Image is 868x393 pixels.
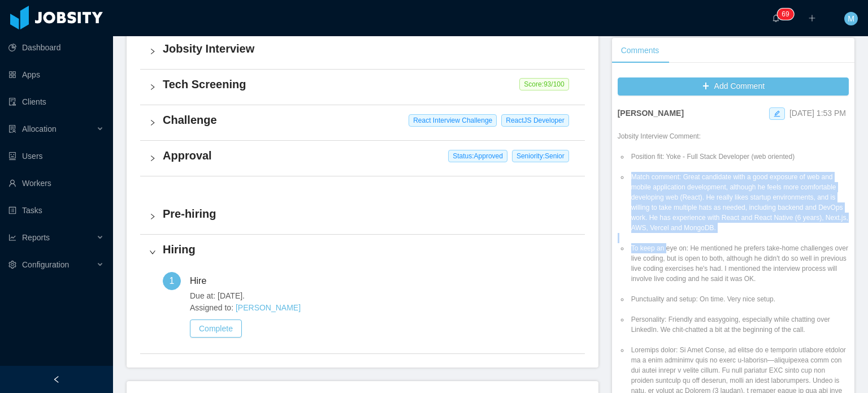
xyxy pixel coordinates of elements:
[8,172,104,195] a: icon: userWorkers
[777,8,793,20] sup: 69
[808,14,816,22] i: icon: plus
[789,109,846,118] span: [DATE] 1:53 PM
[140,141,585,176] div: icon: rightApproval
[519,78,568,90] span: Score: 93 /100
[782,8,785,20] p: 6
[140,34,585,69] div: icon: rightJobsity Interview
[140,105,585,140] div: icon: rightChallenge
[190,272,215,290] div: Hire
[190,290,576,302] span: Due at: [DATE].
[163,148,576,163] h4: Approval
[629,294,849,304] li: Punctuality and setup: On time. Very nice setup.
[163,76,576,92] h4: Tech Screening
[163,206,576,222] h4: Pre-hiring
[785,8,789,20] p: 9
[8,63,104,86] a: icon: appstoreApps
[629,243,849,284] li: To keep an eye on: He mentioned he prefers take-home challenges over live coding, but is open to ...
[149,84,156,90] i: icon: right
[848,12,854,25] span: M
[140,235,585,270] div: icon: rightHiring
[8,125,16,133] i: icon: solution
[149,48,156,55] i: icon: right
[163,41,576,57] h4: Jobsity Interview
[140,199,585,234] div: icon: rightPre-hiring
[409,114,497,127] span: React Interview Challenge
[618,109,684,118] strong: [PERSON_NAME]
[190,302,576,314] span: Assigned to:
[512,150,569,162] span: Seniority: Senior
[629,152,849,162] li: Position fit: Yoke - Full Stack Developer (web oriented)
[190,324,242,333] a: Complete
[774,110,780,117] i: icon: edit
[149,249,156,256] i: icon: right
[163,241,576,257] h4: Hiring
[149,119,156,126] i: icon: right
[8,145,104,167] a: icon: robotUsers
[618,77,849,96] button: icon: plusAdd Comment
[236,303,301,312] a: [PERSON_NAME]
[772,14,780,22] i: icon: bell
[448,150,507,162] span: Status: Approved
[149,155,156,162] i: icon: right
[8,199,104,222] a: icon: profileTasks
[8,234,16,241] i: icon: line-chart
[22,233,50,242] span: Reports
[163,112,576,128] h4: Challenge
[612,38,669,63] div: Comments
[22,260,69,269] span: Configuration
[629,172,849,233] li: Match comment: Great candidate with a good exposure of web and mobile application development, al...
[170,276,175,286] span: 1
[629,314,849,335] li: Personality: Friendly and easygoing, especially while chatting over LinkedIn. We chit-chatted a b...
[140,70,585,105] div: icon: rightTech Screening
[8,90,104,113] a: icon: auditClients
[8,36,104,59] a: icon: pie-chartDashboard
[149,213,156,220] i: icon: right
[8,261,16,269] i: icon: setting
[501,114,568,127] span: ReactJS Developer
[190,319,242,338] button: Complete
[22,124,57,133] span: Allocation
